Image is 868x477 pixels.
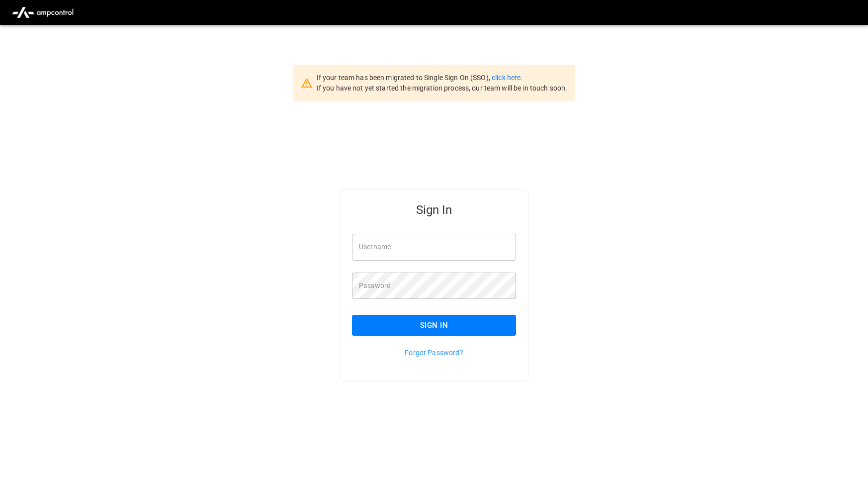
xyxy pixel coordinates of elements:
[8,3,78,22] img: ampcontrol.io logo
[317,74,492,82] span: If your team has been migrated to Single Sign On (SSO),
[492,74,522,82] a: click here.
[352,202,516,218] h5: Sign In
[317,84,568,92] span: If you have not yet started the migration process, our team will be in touch soon.
[352,315,516,336] button: Sign In
[352,348,516,358] p: Forgot Password?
